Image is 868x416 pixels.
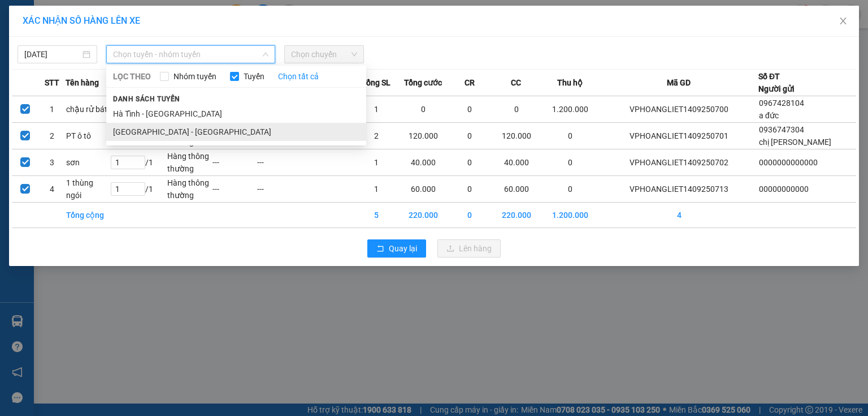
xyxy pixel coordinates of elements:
td: 3 [39,149,66,176]
span: Danh sách tuyến [106,94,187,104]
td: sơn [66,149,110,176]
span: Chọn chuyến [291,46,357,63]
td: VPHOANGLIET1409250701 [600,123,758,149]
li: [GEOGRAPHIC_DATA] - [GEOGRAPHIC_DATA] [106,123,366,141]
td: --- [257,176,354,203]
span: a đức [759,111,779,120]
td: / 1 [110,149,167,176]
td: 2 [39,123,66,149]
td: 0 [448,176,492,203]
td: 4 [39,176,66,203]
td: 40.000 [492,149,541,176]
td: 120.000 [492,123,541,149]
td: chậu rử bát [66,96,110,123]
a: Chọn tất cả [278,70,319,83]
span: Tuyến [239,70,269,83]
span: CR [465,76,475,89]
li: Hà Tĩnh - [GEOGRAPHIC_DATA] [106,105,366,123]
td: 5 [354,203,399,228]
td: 1.200.000 [541,203,600,228]
span: Quay lại [389,242,417,255]
td: 0 [448,96,492,123]
td: --- [257,149,354,176]
span: 0000000000000 [759,158,818,167]
td: Tổng cộng [66,203,110,228]
td: 1 [354,96,399,123]
td: 4 [600,203,758,228]
span: Tên hàng [66,76,99,89]
span: Mã GD [667,76,691,89]
span: Nhóm tuyến [169,70,221,83]
span: close [839,16,848,25]
td: 0 [541,149,600,176]
td: 1 [39,96,66,123]
td: 1.200.000 [541,96,600,123]
span: XÁC NHẬN SỐ HÀNG LÊN XE [23,15,140,26]
span: STT [45,76,59,89]
button: Close [827,6,859,37]
td: Hàng thông thường [167,149,211,176]
td: 0 [448,149,492,176]
button: rollbackQuay lại [367,239,426,258]
span: LỌC THEO [113,70,151,83]
div: Số ĐT Người gửi [758,70,795,95]
td: 0 [541,176,600,203]
span: 0967428104 [759,98,804,108]
td: VPHOANGLIET1409250700 [600,96,758,123]
button: uploadLên hàng [437,239,501,258]
span: Thu hộ [557,76,583,89]
span: Tổng SL [362,76,390,89]
td: PT ô tô [66,123,110,149]
span: Tổng cước [404,76,442,89]
td: 60.000 [399,176,448,203]
td: 0 [448,203,492,228]
span: down [262,51,269,58]
td: Hàng thông thường [167,176,211,203]
td: 1 thùng ngói [66,176,110,203]
td: / 1 [110,176,167,203]
span: 0936747304 [759,125,804,134]
td: 60.000 [492,176,541,203]
td: 120.000 [399,123,448,149]
span: CC [511,76,521,89]
td: 220.000 [492,203,541,228]
td: 1 [354,176,399,203]
td: --- [212,149,257,176]
td: 220.000 [399,203,448,228]
span: rollback [376,245,384,254]
td: VPHOANGLIET1409250713 [600,176,758,203]
td: 0 [399,96,448,123]
td: 0 [541,123,600,149]
span: Chọn tuyến - nhóm tuyến [113,46,268,63]
td: --- [212,176,257,203]
td: 1 [354,149,399,176]
input: 14/09/2025 [24,48,80,61]
span: 00000000000 [759,185,809,194]
td: VPHOANGLIET1409250702 [600,149,758,176]
td: 2 [354,123,399,149]
td: 0 [448,123,492,149]
td: 0 [492,96,541,123]
td: 40.000 [399,149,448,176]
span: chị [PERSON_NAME] [759,138,831,147]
